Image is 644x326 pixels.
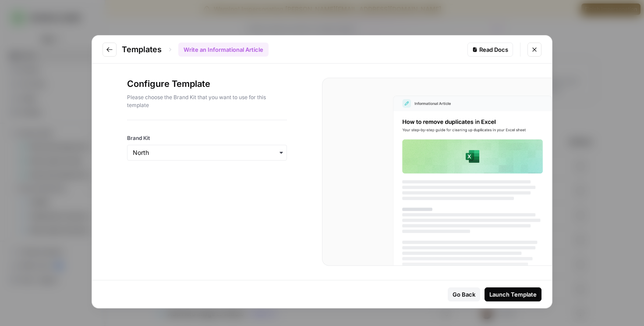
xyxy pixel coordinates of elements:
div: Write an Informational Article [178,43,269,57]
div: Go Back [453,290,475,299]
button: Go Back [448,287,480,301]
input: North [133,148,281,157]
a: Read Docs [467,43,513,57]
button: Go to previous step [103,43,117,57]
p: Please choose the Brand Kit that you want to use for this template [127,93,287,109]
div: Launch Template [489,290,537,299]
button: Launch Template [485,287,541,301]
div: Read Docs [472,45,508,54]
label: Brand Kit [127,134,287,142]
button: Close modal [527,43,541,57]
div: Templates [122,43,269,57]
div: Configure Template [127,78,287,120]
